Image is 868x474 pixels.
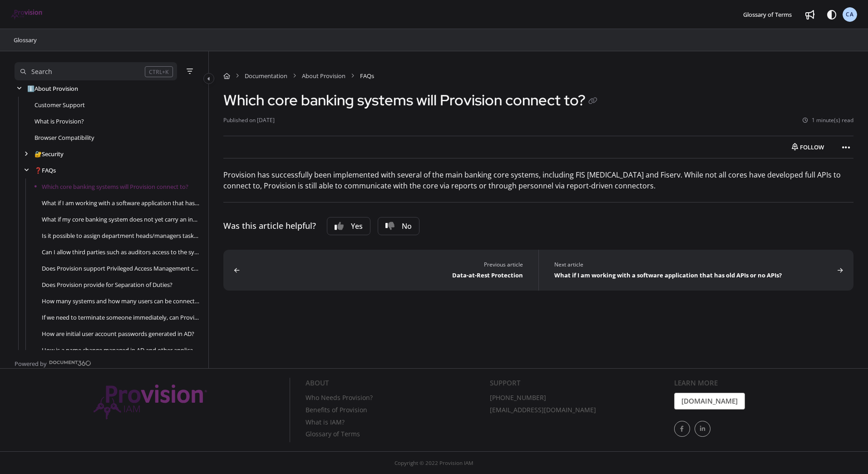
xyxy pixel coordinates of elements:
[306,393,483,405] a: Who Needs Provision?
[843,7,857,22] button: CA
[846,10,854,19] span: CA
[22,150,31,158] div: arrow
[306,405,483,417] a: Benefits of Provision
[49,360,91,366] img: Document360
[15,84,24,93] div: arrow
[245,71,287,80] a: Documentation
[15,62,177,80] button: Search
[223,169,853,191] p: Provision has successfully been implemented with several of the main banking core systems, includ...
[42,280,173,289] a: Does Provision provide for Separation of Duties?
[94,385,207,420] img: Provision IAM Onboarding Platform
[243,269,523,280] div: Data-at-Rest Protection
[11,10,43,20] a: Project logo
[223,250,538,291] button: Data-at-Rest Protection
[490,393,667,405] a: [PHONE_NUMBER]
[203,73,214,84] button: Category toggle
[15,359,47,368] span: Powered by
[803,116,853,125] li: 1 minute(s) read
[243,261,523,269] div: Previous article
[824,7,839,22] button: Theme options
[145,66,173,77] div: CTRL+K
[15,357,91,368] a: Powered by Document360 - opens in a new tab
[490,405,667,417] a: [EMAIL_ADDRESS][DOMAIN_NAME]
[223,91,600,109] h1: Which core banking systems will Provision connect to?
[223,116,275,125] li: Published on [DATE]
[35,117,84,126] a: What is Provision?
[839,140,853,154] button: Article more options
[42,247,199,257] a: Can I allow third parties such as auditors access to the system, but with limited privileges?
[803,7,817,22] a: Whats new
[586,94,600,109] button: Copy link of Which core banking systems will Provision connect to?
[22,166,31,175] div: arrow
[554,269,834,280] div: What if I am working with a software application that has old APIs or no APIs?
[35,100,85,109] a: Customer Support
[674,378,852,393] div: Learn More
[42,313,199,322] a: If we need to terminate someone immediately, can Provision quickly and automatically disable thei...
[674,393,745,410] a: [DOMAIN_NAME]
[35,149,64,158] a: Security
[538,250,853,291] button: What if I am working with a software application that has old APIs or no APIs?
[13,35,38,45] a: Glossary
[42,198,199,207] a: What if I am working with a software application that has old APIs or no APIs?
[784,140,832,154] button: Follow
[743,10,792,19] span: Glossary of Terms
[42,231,199,240] a: Is it possible to assign department heads/managers tasks for reviewing access, but be able to tra...
[35,150,42,158] span: 🔐
[490,378,667,393] div: Support
[11,10,43,20] img: brand logo
[306,429,483,441] a: Glossary of Terms
[360,71,374,80] span: FAQs
[554,261,834,269] div: Next article
[42,329,194,338] a: How are initial user account passwords generated in AD?
[42,346,199,355] a: How is a name change managed in AD and other applications?
[42,215,199,224] a: What if my core banking system does not yet carry an integration with Provision?
[42,182,188,191] a: Which core banking systems will Provision connect to?
[31,67,52,77] div: Search
[378,217,419,235] button: No
[42,296,199,306] a: How many systems and how many users can be connected to Provision?
[306,417,483,430] a: What is IAM?
[223,220,316,232] div: Was this article helpful?
[327,217,370,235] button: Yes
[35,166,42,174] span: ❓
[306,378,483,393] div: About
[35,133,94,142] a: Browser Compatibility
[42,264,199,273] a: Does Provision support Privileged Access Management controls?
[302,71,345,80] a: About Provision
[27,84,78,93] a: About Provision
[223,71,230,80] a: Home
[184,66,195,77] button: Filter
[35,166,56,175] a: FAQs
[27,84,35,93] span: ℹ️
